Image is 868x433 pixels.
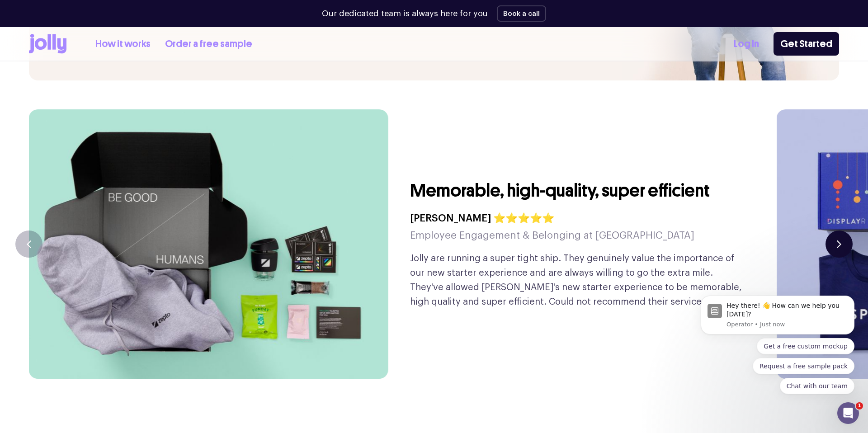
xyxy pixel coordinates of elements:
h3: Memorable, high-quality, super efficient [410,179,710,202]
a: Log In [734,37,759,52]
iframe: Intercom notifications message [687,226,868,409]
button: Book a call [497,5,546,22]
h4: [PERSON_NAME] ⭐⭐⭐⭐⭐ [410,210,694,227]
a: Get Started [774,32,839,56]
span: 1 [856,402,863,409]
p: Our dedicated team is always here for you [322,8,488,20]
a: How it works [95,37,151,52]
p: Jolly are running a super tight ship. They genuinely value the importance of our new starter expe... [410,251,748,309]
iframe: Intercom live chat [837,402,859,424]
a: Order a free sample [165,37,252,52]
h5: Employee Engagement & Belonging at [GEOGRAPHIC_DATA] [410,227,694,244]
